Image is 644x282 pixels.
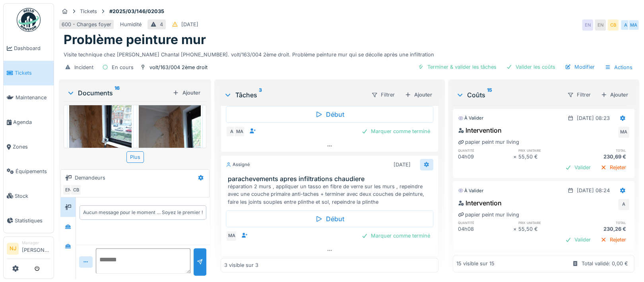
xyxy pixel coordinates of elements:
strong: #2025/03/146/02035 [106,8,167,15]
div: MA [234,126,245,137]
div: EN [62,184,74,195]
div: Début [226,106,433,123]
div: [DATE] [394,161,411,168]
div: Intervention [458,126,502,135]
div: Valider [562,162,594,173]
li: NJ [7,243,19,255]
div: 04h08 [458,225,514,233]
div: 04h09 [458,153,514,160]
div: [DATE] [181,21,198,28]
a: Tickets [4,61,54,85]
div: Filtrer [564,89,594,100]
div: Assigné [226,161,250,168]
div: Plus [126,151,144,163]
div: Humidité [120,21,142,28]
div: Tickets [80,8,97,15]
div: 230,69 € [574,153,629,160]
div: Marquer comme terminé [358,230,433,241]
img: wh2hrzciwer5bzg24r9j4bz4wolt [69,101,132,184]
h1: Problème peinture mur [64,32,206,47]
a: Maintenance [4,85,54,110]
div: Ajouter [169,87,203,98]
div: Filtrer [368,89,398,100]
img: Badge_color-CXgf-gQk.svg [17,8,41,32]
div: Tâches [224,90,364,100]
div: A [618,199,629,210]
sup: 16 [114,88,120,98]
h6: prix unitaire [518,220,574,225]
div: CB [607,19,619,31]
a: Statistiques [4,208,54,233]
div: Incident [74,64,93,71]
a: Dashboard [4,36,54,61]
sup: 15 [487,90,492,100]
div: 15 visible sur 15 [456,260,495,268]
div: Manager [22,240,50,246]
h6: quantité [458,220,514,225]
div: 55,50 € [518,153,574,160]
div: Rejeter [597,162,629,173]
a: Équipements [4,159,54,184]
span: Équipements [16,168,50,175]
div: Actions [601,62,636,73]
div: MA [628,19,639,31]
div: 55,50 € [518,225,574,233]
div: Visite technique chez [PERSON_NAME] Chantal [PHONE_NUMBER]. volt/163/004 2ème droit. Problème pei... [64,48,634,58]
div: À valider [458,115,483,122]
div: A [226,126,237,137]
div: 3 visible sur 3 [224,261,258,269]
div: Terminer & valider les tâches [415,62,500,72]
img: w7jobifzx6ksy0ohrgs7jst437ka [139,101,201,184]
span: Dashboard [14,44,50,52]
span: Stock [15,192,50,200]
div: Modifier [562,62,598,72]
div: MA [226,230,237,241]
div: Ajouter [597,89,631,100]
div: papier peint mur living [458,138,519,146]
div: 600 - Charges foyer [62,21,111,28]
span: Tickets [15,69,50,77]
div: Début [226,211,433,227]
div: papier peint mur living [458,211,519,218]
a: Zones [4,135,54,159]
div: A [620,19,631,31]
div: Valider [562,234,594,245]
sup: 3 [258,90,262,100]
div: EN [582,19,593,31]
div: Intervention [458,198,502,208]
div: Ajouter [402,89,435,100]
h3: parachevements apres infiltrations chaudiere [227,175,435,183]
h6: quantité [458,148,514,153]
div: [DATE] 08:23 [577,114,610,122]
div: × [513,225,518,233]
div: Rejeter [597,234,629,245]
div: réparation 2 murs , appliquer un tasso en fibre de verre sur les murs , repeindre avec une couche... [227,183,435,206]
div: À valider [458,187,483,194]
div: Valider les coûts [503,62,559,72]
h6: total [574,220,629,225]
div: Coûts [456,90,561,100]
div: 4 [160,21,163,28]
a: NJ Manager[PERSON_NAME] [7,240,50,259]
h6: prix unitaire [518,148,574,153]
span: Statistiques [15,217,50,224]
span: Agenda [13,118,50,126]
span: Zones [13,143,50,151]
div: Aucun message pour le moment … Soyez le premier ! [83,209,203,216]
span: Maintenance [16,94,50,101]
div: CB [70,184,81,195]
div: × [513,153,518,160]
div: [DATE] 08:24 [577,187,610,194]
a: Agenda [4,110,54,135]
div: 230,26 € [574,225,629,233]
div: MA [618,127,629,138]
li: [PERSON_NAME] [22,240,50,257]
div: volt/163/004 2ème droit [149,64,208,71]
div: Demandeurs [75,174,105,182]
div: EN [595,19,606,31]
div: Documents [67,88,169,98]
div: En cours [112,64,134,71]
a: Stock [4,183,54,208]
h6: total [574,148,629,153]
div: Marquer comme terminé [358,126,433,137]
